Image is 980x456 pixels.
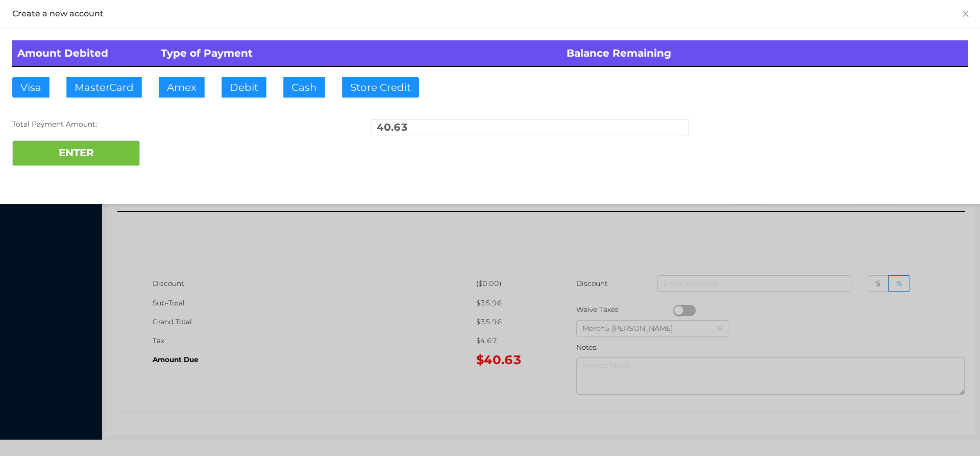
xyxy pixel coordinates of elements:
th: Balance Remaining [561,40,968,66]
button: Debit [222,77,266,98]
button: Store Credit [342,77,419,98]
button: MasterCard [66,77,142,98]
th: Type of Payment [156,40,562,66]
button: Cash [283,77,325,98]
th: Amount Debited [12,40,156,66]
div: Total Payment Amount: [12,119,331,130]
button: Visa [12,77,50,98]
div: Create a new account [12,8,968,19]
i: icon: close [962,10,970,18]
button: ENTER [12,140,140,166]
button: Amex [159,77,205,98]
